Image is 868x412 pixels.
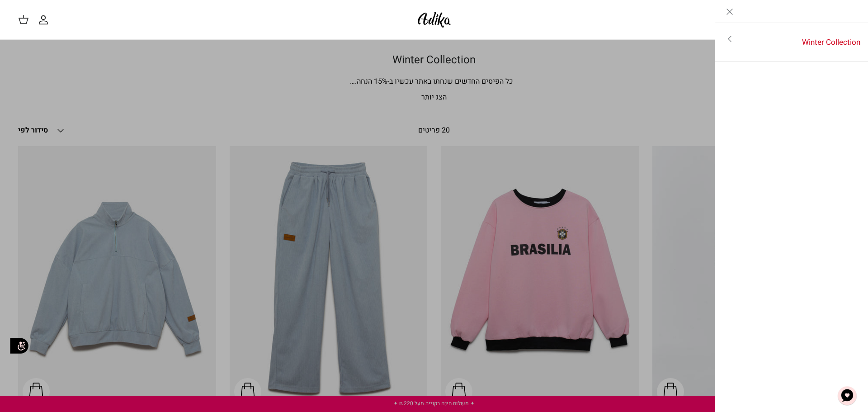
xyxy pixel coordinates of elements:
[415,9,453,30] img: Adika IL
[7,333,32,358] img: accessibility_icon02.svg
[834,382,861,409] button: צ'אט
[38,14,52,25] a: החשבון שלי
